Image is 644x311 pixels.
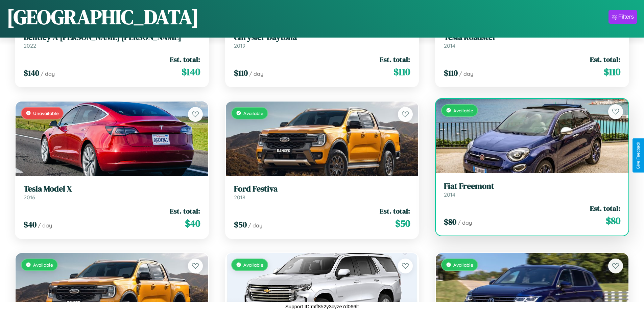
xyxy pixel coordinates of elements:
span: / day [459,70,473,77]
div: Give Feedback [636,142,641,169]
span: $ 140 [182,65,200,79]
span: / day [458,219,472,226]
a: Tesla Roadster2014 [444,32,620,49]
span: / day [38,222,52,229]
a: Ford Festiva2018 [234,184,410,201]
span: Est. total: [170,206,200,216]
span: $ 110 [604,65,620,79]
h3: Bentley A [PERSON_NAME] [PERSON_NAME] [24,32,200,42]
h3: Chrysler Daytona [234,32,410,42]
span: $ 40 [185,217,200,230]
span: $ 140 [24,67,39,79]
span: Unavailable [33,110,59,116]
h1: [GEOGRAPHIC_DATA] [7,3,199,31]
h3: Fiat Freemont [444,181,620,191]
a: Fiat Freemont2014 [444,181,620,198]
h3: Tesla Model X [24,184,200,194]
span: / day [248,222,262,229]
span: $ 110 [393,65,410,79]
span: $ 110 [444,67,458,79]
a: Chrysler Daytona2019 [234,32,410,49]
span: 2018 [234,194,245,201]
span: Available [243,262,263,268]
span: $ 40 [24,219,37,230]
span: Available [453,108,473,113]
span: Available [33,262,53,268]
span: 2022 [24,42,36,49]
p: Support ID: mff852y3cyze7d066lt [285,302,359,311]
span: Est. total: [590,54,620,64]
a: Tesla Model X2016 [24,184,200,201]
span: Est. total: [170,54,200,64]
button: Filters [609,10,637,24]
h3: Tesla Roadster [444,32,620,42]
span: Est. total: [380,206,410,216]
a: Bentley A [PERSON_NAME] [PERSON_NAME]2022 [24,32,200,49]
span: $ 50 [395,217,410,230]
span: / day [41,70,55,77]
span: $ 80 [444,216,456,227]
span: Available [243,110,263,116]
h3: Ford Festiva [234,184,410,194]
span: / day [249,70,263,77]
span: 2014 [444,42,455,49]
span: $ 50 [234,219,247,230]
span: $ 80 [606,214,620,227]
span: 2019 [234,42,245,49]
span: $ 110 [234,67,248,79]
div: Filters [618,14,634,20]
span: Est. total: [590,203,620,213]
span: Est. total: [380,54,410,64]
span: 2014 [444,191,455,198]
span: 2016 [24,194,35,201]
span: Available [453,262,473,268]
